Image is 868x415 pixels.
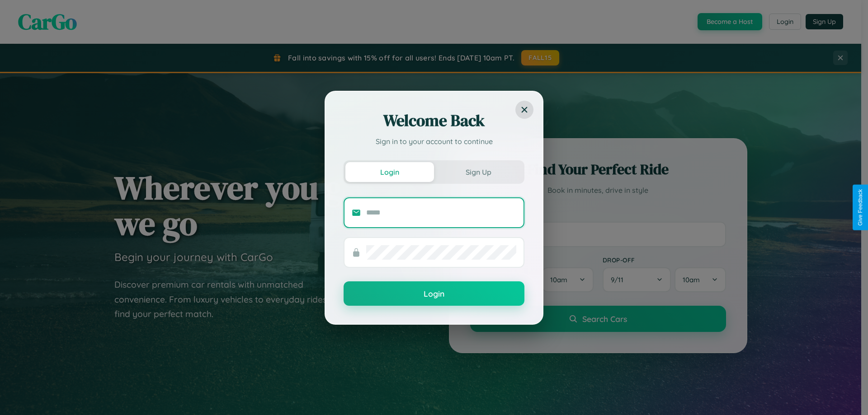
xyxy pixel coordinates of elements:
[857,189,863,226] div: Give Feedback
[344,136,524,147] p: Sign in to your account to continue
[345,162,434,182] button: Login
[344,110,524,131] h2: Welcome Back
[344,281,524,306] button: Login
[434,162,523,182] button: Sign Up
